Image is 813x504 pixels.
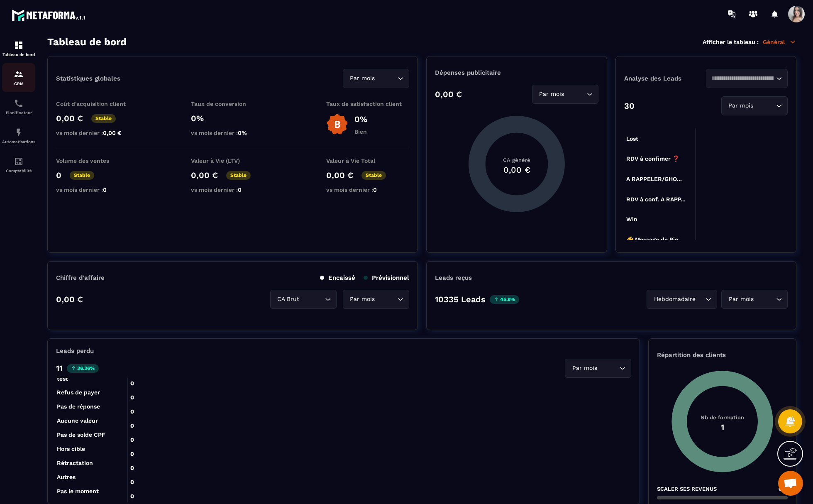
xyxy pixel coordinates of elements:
input: Search for option [711,74,774,83]
input: Search for option [566,90,585,99]
a: formationformationTableau de bord [2,34,35,63]
p: Coût d'acquisition client [56,100,139,107]
img: b-badge-o.b3b20ee6.svg [326,113,348,135]
a: schedulerschedulerPlanificateur [2,92,35,121]
tspan: Lost [626,135,638,142]
p: Encaissé [320,274,355,281]
tspan: Pas de solde CPF [57,431,105,438]
span: 0 [103,186,107,193]
p: CRM [2,81,35,86]
tspan: Hors cible [57,445,85,452]
p: vs mois dernier : [191,130,274,136]
p: Répartition des clients [657,351,788,359]
span: Par mois [727,101,755,110]
div: Search for option [270,290,337,309]
span: Par mois [570,364,599,373]
tspan: 👋 Message de Bie... [626,236,683,243]
input: Search for option [755,295,774,304]
p: Afficher le tableau : [703,39,759,45]
tspan: Refus de payer [57,389,100,396]
tspan: Rétractation [57,460,93,466]
div: Search for option [532,85,598,104]
p: Prévisionnel [364,274,409,281]
p: Comptabilité [2,169,35,173]
a: accountantaccountantComptabilité [2,150,35,179]
img: formation [14,40,24,50]
tspan: Aucune valeur [57,417,98,424]
p: Stable [361,171,386,180]
p: Général [763,38,796,46]
tspan: Pas le moment [57,488,99,494]
p: Leads reçus [435,274,472,281]
p: Tableau de bord [2,52,35,57]
p: Bien [354,128,367,135]
p: Valeur à Vie (LTV) [191,157,274,164]
span: 0% [238,130,247,136]
p: Stable [70,171,94,180]
tspan: RDV à confimer ❓ [626,155,680,162]
div: Search for option [721,290,788,309]
p: Analyse des Leads [624,75,706,82]
tspan: Win [626,216,637,223]
p: 30 [624,101,635,111]
p: 36.36% [67,364,99,373]
span: Par mois [348,295,377,304]
p: Dépenses publicitaire [435,69,598,76]
input: Search for option [301,295,323,304]
p: 10335 Leads [435,294,486,304]
span: Par mois [537,90,566,99]
tspan: A RAPPELER/GHO... [626,176,682,182]
p: vs mois dernier : [191,186,274,193]
p: 0,00 € [56,294,83,304]
p: Stable [91,114,116,123]
div: Search for option [343,290,409,309]
p: Taux de satisfaction client [326,100,409,107]
span: 0,00 € [103,130,122,136]
span: Par mois [727,295,755,304]
p: 0,00 € [435,89,462,99]
div: Search for option [343,69,409,88]
p: 45.9% [490,295,519,304]
p: Leads perdu [56,347,94,355]
p: Valeur à Vie Total [326,157,409,164]
input: Search for option [697,295,703,304]
input: Search for option [377,74,396,83]
a: automationsautomationsAutomatisations [2,121,35,150]
img: accountant [14,157,24,166]
div: Search for option [565,359,631,378]
p: vs mois dernier : [56,130,139,136]
img: scheduler [14,98,24,108]
img: automations [14,127,24,137]
p: 11 [56,363,63,373]
p: Taux de conversion [191,100,274,107]
div: Search for option [706,69,788,88]
p: SCALER SES REVENUS [657,486,717,492]
p: Automatisations [2,139,35,144]
tspan: Pas de réponse [57,403,100,410]
p: 0% [354,114,367,124]
input: Search for option [755,101,774,110]
p: 0,00 € [191,170,218,180]
p: Volume des ventes [56,157,139,164]
p: 0,00 € [326,170,353,180]
p: Stable [226,171,251,180]
p: Statistiques globales [56,75,120,82]
p: 0% [191,113,274,123]
span: 0 [238,186,242,193]
input: Search for option [377,295,396,304]
p: Planificateur [2,110,35,115]
tspan: test [57,375,68,382]
div: Search for option [647,290,717,309]
p: 0 [56,170,61,180]
img: formation [14,69,24,79]
tspan: RDV à conf. A RAPP... [626,196,686,203]
p: vs mois dernier : [56,186,139,193]
span: CA Brut [276,295,301,304]
a: formationformationCRM [2,63,35,92]
span: Hebdomadaire [652,295,697,304]
span: Par mois [348,74,377,83]
span: 0 [373,186,377,193]
p: Chiffre d’affaire [56,274,105,281]
tspan: Autres [57,474,76,480]
h3: Tableau de bord [47,36,127,48]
